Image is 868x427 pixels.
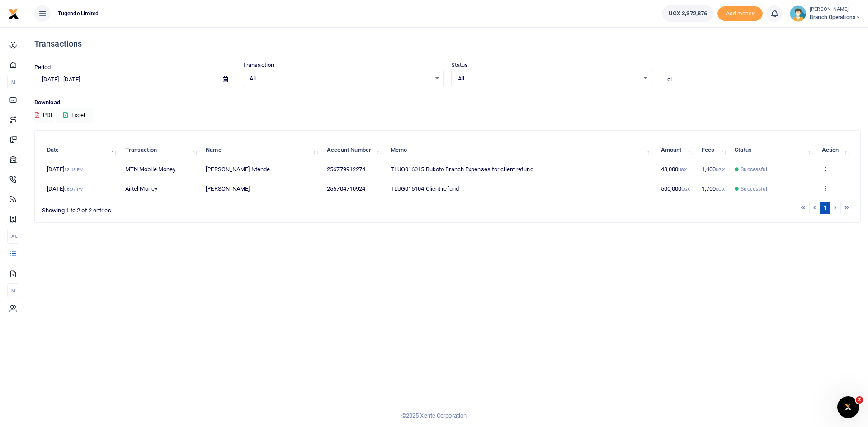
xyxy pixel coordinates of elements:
li: Ac [7,229,19,244]
span: All [458,74,639,83]
span: 256704710924 [327,185,365,192]
span: 2 [856,396,863,404]
a: 1 [820,202,830,214]
iframe: Intercom live chat [837,396,859,418]
span: Successful [741,165,767,174]
a: profile-user [PERSON_NAME] Branch Operations [790,5,861,22]
small: 06:07 PM [64,187,84,192]
img: profile-user [790,5,806,22]
small: UGX [716,167,724,172]
label: Period [34,63,51,72]
span: 1,400 [702,166,725,173]
input: Search [660,72,861,87]
small: UGX [678,167,687,172]
input: select period [34,72,216,87]
li: Wallet ballance [658,5,717,22]
li: M [7,283,19,298]
span: TLUG015104 Client refund [391,185,459,192]
p: Download [34,98,861,108]
span: Add money [717,6,763,21]
span: [PERSON_NAME] Ntende [206,166,270,173]
th: Name: activate to sort column ascending [201,141,322,160]
th: Account Number: activate to sort column ascending [322,141,385,160]
th: Fees: activate to sort column ascending [697,141,730,160]
th: Memo: activate to sort column ascending [385,141,656,160]
th: Action: activate to sort column ascending [817,141,853,160]
a: UGX 3,372,876 [662,5,714,22]
div: Showing 1 to 2 of 2 entries [42,201,377,215]
span: Successful [741,185,767,193]
small: UGX [716,187,724,192]
span: 256779912274 [327,166,365,173]
span: 500,000 [661,185,690,192]
span: MTN Mobile Money [125,166,176,173]
th: Transaction: activate to sort column ascending [120,141,201,160]
li: Toup your wallet [717,6,763,21]
button: PDF [34,108,54,123]
li: M [7,75,19,89]
label: Transaction [243,61,274,70]
small: UGX [681,187,690,192]
span: 48,000 [661,166,687,173]
span: All [250,74,431,83]
span: [DATE] [47,185,84,192]
th: Amount: activate to sort column ascending [656,141,696,160]
a: logo-small logo-large logo-large [8,10,19,17]
span: TLUG016015 Bukoto Branch Expenses for client refund [391,166,533,173]
small: [PERSON_NAME] [810,6,861,14]
span: [PERSON_NAME] [206,185,250,192]
span: [DATE] [47,166,84,173]
label: Status [451,61,468,70]
th: Date: activate to sort column descending [42,141,120,160]
small: 12:48 PM [64,167,84,172]
span: 1,700 [702,185,725,192]
span: Airtel Money [125,185,157,192]
span: Branch Operations [810,13,861,21]
a: Add money [717,9,763,16]
span: Tugende Limited [54,9,103,18]
h4: Transactions [34,39,861,49]
th: Status: activate to sort column ascending [730,141,817,160]
button: Excel [56,108,93,123]
img: logo-small [8,9,19,19]
span: UGX 3,372,876 [669,9,707,18]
